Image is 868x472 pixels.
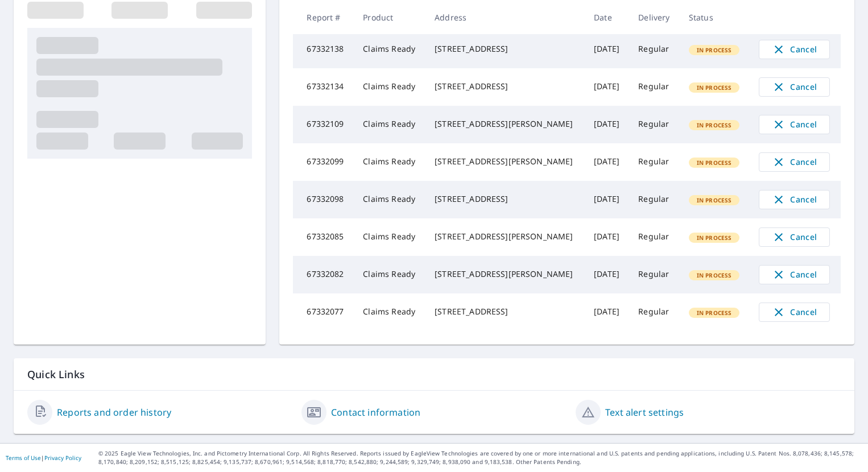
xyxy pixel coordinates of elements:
a: Privacy Policy [44,454,81,462]
button: Cancel [759,115,830,134]
td: Regular [629,218,680,256]
td: Regular [629,106,680,143]
td: Claims Ready [354,106,425,143]
span: In Process [690,234,739,242]
a: Reports and order history [57,405,171,419]
td: [DATE] [585,218,629,256]
span: Cancel [771,193,818,206]
td: 67332134 [293,68,354,106]
td: Regular [629,68,680,106]
td: Regular [629,293,680,331]
span: Cancel [771,305,818,319]
button: Cancel [759,265,830,284]
div: [STREET_ADDRESS][PERSON_NAME] [435,268,576,280]
button: Cancel [759,40,830,59]
span: Cancel [771,155,818,169]
span: In Process [690,309,739,317]
p: © 2025 Eagle View Technologies, Inc. and Pictometry International Corp. All Rights Reserved. Repo... [98,449,862,466]
span: In Process [690,84,739,92]
td: 67332098 [293,181,354,218]
button: Cancel [759,77,830,97]
a: Text alert settings [605,405,684,419]
td: Claims Ready [354,68,425,106]
span: Cancel [771,230,818,244]
span: In Process [690,271,739,279]
td: [DATE] [585,68,629,106]
td: 67332099 [293,143,354,181]
span: In Process [690,196,739,204]
span: Cancel [771,43,818,56]
span: In Process [690,46,739,54]
p: Quick Links [27,367,841,382]
td: 67332077 [293,293,354,331]
button: Cancel [759,190,830,209]
div: [STREET_ADDRESS][PERSON_NAME] [435,231,576,242]
div: [STREET_ADDRESS] [435,306,576,317]
td: Regular [629,256,680,293]
td: [DATE] [585,31,629,68]
button: Cancel [759,303,830,322]
td: Regular [629,31,680,68]
button: Cancel [759,152,830,172]
div: [STREET_ADDRESS][PERSON_NAME] [435,156,576,167]
span: Cancel [771,118,818,131]
td: 67332109 [293,106,354,143]
td: [DATE] [585,181,629,218]
td: 67332082 [293,256,354,293]
div: [STREET_ADDRESS] [435,193,576,205]
td: Claims Ready [354,218,425,256]
button: Cancel [759,227,830,247]
td: [DATE] [585,293,629,331]
td: Claims Ready [354,256,425,293]
span: In Process [690,121,739,129]
a: Terms of Use [6,454,41,462]
td: Claims Ready [354,143,425,181]
p: | [6,454,81,461]
td: Claims Ready [354,293,425,331]
td: [DATE] [585,256,629,293]
div: [STREET_ADDRESS][PERSON_NAME] [435,118,576,130]
div: [STREET_ADDRESS] [435,81,576,92]
td: [DATE] [585,143,629,181]
td: Regular [629,181,680,218]
span: In Process [690,159,739,167]
td: 67332138 [293,31,354,68]
td: [DATE] [585,106,629,143]
td: Claims Ready [354,181,425,218]
span: Cancel [771,268,818,281]
td: 67332085 [293,218,354,256]
td: Regular [629,143,680,181]
td: Claims Ready [354,31,425,68]
div: [STREET_ADDRESS] [435,43,576,55]
a: Contact information [331,405,420,419]
span: Cancel [771,80,818,94]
